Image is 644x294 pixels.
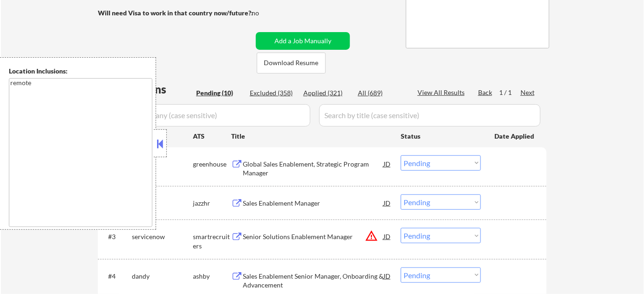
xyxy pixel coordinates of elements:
[231,132,392,141] div: Title
[303,88,350,98] div: Applied (321)
[383,267,392,284] div: JD
[499,88,521,97] div: 1 / 1
[319,104,541,127] input: Search by title (case sensitive)
[418,88,467,97] div: View All Results
[521,88,535,97] div: Next
[252,8,278,18] div: no
[383,228,392,245] div: JD
[101,104,310,127] input: Search by company (case sensitive)
[494,132,535,141] div: Date Applied
[250,88,296,98] div: Excluded (358)
[257,53,326,73] button: Download Resume
[358,88,404,98] div: All (689)
[243,199,384,208] div: Sales Enablement Manager
[383,194,392,211] div: JD
[193,199,231,208] div: jazzhr
[9,67,152,76] div: Location Inclusions:
[132,272,193,281] div: dandy
[256,32,350,50] button: Add a Job Manually
[478,88,493,97] div: Back
[196,88,243,98] div: Pending (10)
[108,272,124,281] div: #4
[243,272,384,290] div: Sales Enablement Senior Manager, Onboarding & Advancement
[243,232,384,241] div: Senior Solutions Enablement Manager
[193,272,231,281] div: ashby
[98,9,253,17] strong: Will need Visa to work in that country now/future?:
[193,232,231,250] div: smartrecruiters
[108,232,124,241] div: #3
[193,160,231,169] div: greenhouse
[132,232,193,241] div: servicenow
[365,229,378,242] button: warning_amber
[401,127,481,144] div: Status
[243,160,384,178] div: Global Sales Enablement, Strategic Program Manager
[383,155,392,172] div: JD
[193,132,231,141] div: ATS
